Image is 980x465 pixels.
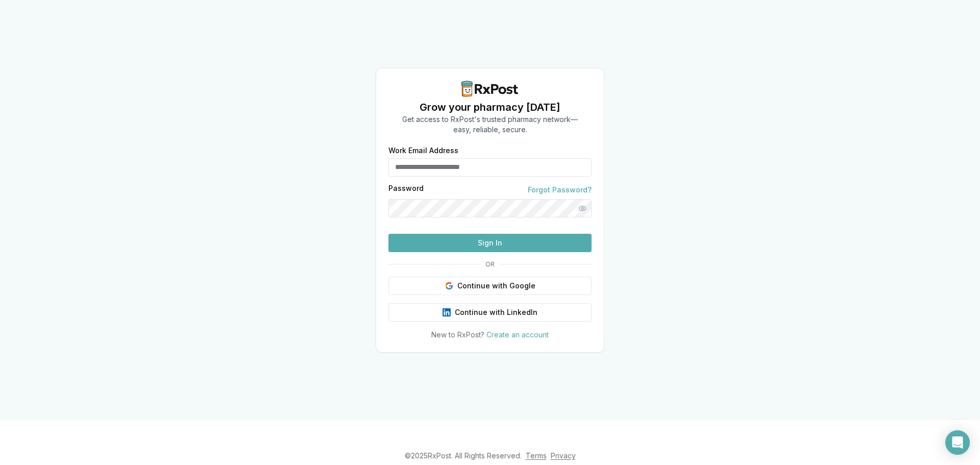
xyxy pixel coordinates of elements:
a: Privacy [551,451,576,460]
label: Work Email Address [388,147,592,154]
img: Google [445,282,453,290]
a: Create an account [486,330,549,339]
span: OR [481,260,499,268]
button: Continue with Google [388,277,592,295]
img: RxPost Logo [457,81,523,97]
a: Terms [526,451,547,460]
button: Continue with LinkedIn [388,303,592,322]
button: Show password [573,199,592,217]
img: LinkedIn [443,308,451,316]
p: Get access to RxPost's trusted pharmacy network— easy, reliable, secure. [402,114,578,135]
button: Sign In [388,234,592,252]
div: Open Intercom Messenger [945,430,970,455]
h1: Grow your pharmacy [DATE] [402,100,578,114]
a: Forgot Password? [528,185,592,195]
label: Password [388,185,424,195]
span: New to RxPost? [431,330,484,339]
